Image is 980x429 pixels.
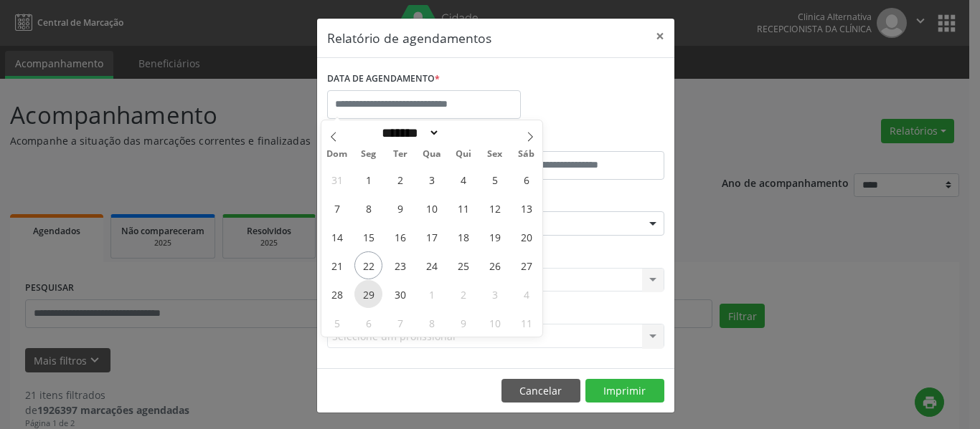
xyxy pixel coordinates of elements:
span: Setembro 10, 2025 [418,194,446,222]
span: Setembro 21, 2025 [323,251,351,279]
span: Setembro 14, 2025 [323,223,351,251]
span: Setembro 17, 2025 [418,223,446,251]
span: Setembro 29, 2025 [354,280,382,308]
span: Setembro 25, 2025 [449,251,477,279]
span: Outubro 8, 2025 [418,309,446,337]
span: Setembro 8, 2025 [354,194,382,222]
span: Outubro 4, 2025 [512,280,540,308]
span: Sáb [511,150,542,159]
span: Setembro 2, 2025 [386,165,414,193]
span: Setembro 26, 2025 [481,251,509,279]
span: Outubro 9, 2025 [449,309,477,337]
span: Outubro 11, 2025 [512,309,540,337]
span: Setembro 1, 2025 [354,165,382,193]
span: Setembro 5, 2025 [481,165,509,193]
span: Setembro 28, 2025 [323,280,351,308]
span: Outubro 5, 2025 [323,309,351,337]
span: Setembro 22, 2025 [354,251,382,279]
span: Agosto 31, 2025 [323,165,351,193]
span: Outubro 10, 2025 [481,309,509,337]
label: ATÉ [499,129,664,151]
span: Setembro 15, 2025 [354,223,382,251]
span: Setembro 13, 2025 [512,194,540,222]
h5: Relatório de agendamentos [327,29,491,47]
span: Setembro 12, 2025 [481,194,509,222]
span: Qua [416,150,448,159]
span: Setembro 24, 2025 [418,251,446,279]
span: Setembro 27, 2025 [512,251,540,279]
select: Month [377,125,440,140]
span: Setembro 30, 2025 [386,280,414,308]
span: Outubro 7, 2025 [386,309,414,337]
span: Setembro 16, 2025 [386,223,414,251]
span: Setembro 20, 2025 [512,223,540,251]
span: Setembro 6, 2025 [512,165,540,193]
span: Setembro 9, 2025 [386,194,414,222]
span: Setembro 4, 2025 [449,165,477,193]
label: DATA DE AGENDAMENTO [327,68,440,90]
span: Outubro 6, 2025 [354,309,382,337]
button: Close [646,19,674,54]
span: Outubro 2, 2025 [449,280,477,308]
span: Setembro 3, 2025 [418,165,446,193]
span: Sex [479,150,511,159]
span: Seg [353,150,385,159]
button: Cancelar [501,379,580,403]
span: Setembro 7, 2025 [323,194,351,222]
span: Setembro 23, 2025 [386,251,414,279]
span: Setembro 11, 2025 [449,194,477,222]
span: Dom [321,150,353,159]
span: Outubro 1, 2025 [418,280,446,308]
span: Setembro 19, 2025 [481,223,509,251]
span: Ter [385,150,416,159]
button: Imprimir [585,379,664,403]
span: Setembro 18, 2025 [449,223,477,251]
span: Qui [448,150,479,159]
input: Year [440,125,487,140]
span: Outubro 3, 2025 [481,280,509,308]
